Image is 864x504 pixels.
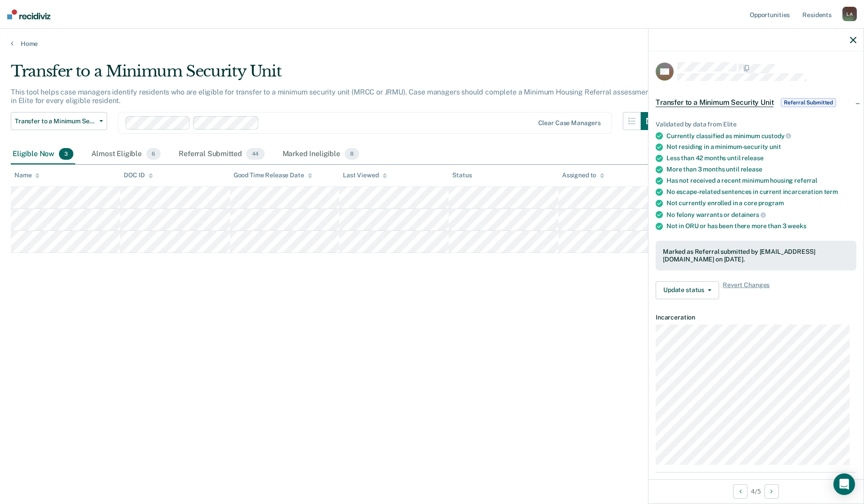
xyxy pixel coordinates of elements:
p: This tool helps case managers identify residents who are eligible for transfer to a minimum secur... [11,88,652,105]
span: referral [794,177,817,184]
div: Currently classified as minimum [666,132,856,140]
button: Previous Opportunity [733,484,747,499]
div: Marked as Referral submitted by [EMAIL_ADDRESS][DOMAIN_NAME] on [DATE]. [663,248,849,263]
div: Assigned to [562,171,604,179]
span: 6 [146,148,161,160]
div: Not residing in a minimum-security [666,143,856,151]
div: Has not received a recent minimum housing [666,177,856,184]
span: 44 [246,148,264,160]
div: 4 / 5 [648,479,864,503]
div: Not currently enrolled in a core [666,199,856,207]
div: DOC ID [124,171,153,179]
div: Last Viewed [343,171,387,179]
div: Transfer to a Minimum Security Unit [11,62,659,88]
div: Transfer to a Minimum Security UnitReferral Submitted [648,88,864,117]
img: Recidiviz [7,9,50,19]
div: No felony warrants or [666,211,856,219]
div: L A [842,7,857,21]
div: Marked Ineligible [281,144,361,164]
span: detainers [731,211,766,218]
div: Name [14,171,40,179]
div: More than 3 months until [666,166,856,173]
div: Eligible Now [11,144,75,164]
button: Update status [656,281,719,299]
span: Referral Submitted [781,98,836,107]
span: term [824,188,838,195]
div: Good Time Release Date [234,171,312,179]
span: Transfer to a Minimum Security Unit [656,98,774,107]
span: release [742,154,763,162]
span: program [758,199,783,207]
span: 3 [59,148,73,160]
span: Transfer to a Minimum Security Unit [15,117,96,125]
span: release [741,166,762,173]
div: No escape-related sentences in current incarceration [666,188,856,196]
div: Validated by data from Elite [656,121,856,128]
span: unit [769,143,781,150]
div: Not in ORU or has been there more than 3 [666,222,856,230]
span: custody [761,132,792,139]
span: 8 [345,148,359,160]
dt: Incarceration [656,314,856,321]
div: Referral Submitted [177,144,266,164]
a: Home [11,40,853,48]
div: Status [452,171,472,179]
div: Almost Eligible [90,144,162,164]
button: Next Opportunity [765,484,779,499]
div: Open Intercom Messenger [833,473,855,495]
div: Less than 42 months until [666,154,856,162]
span: weeks [787,222,806,229]
span: Revert Changes [723,281,769,299]
div: Clear case managers [538,119,601,127]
